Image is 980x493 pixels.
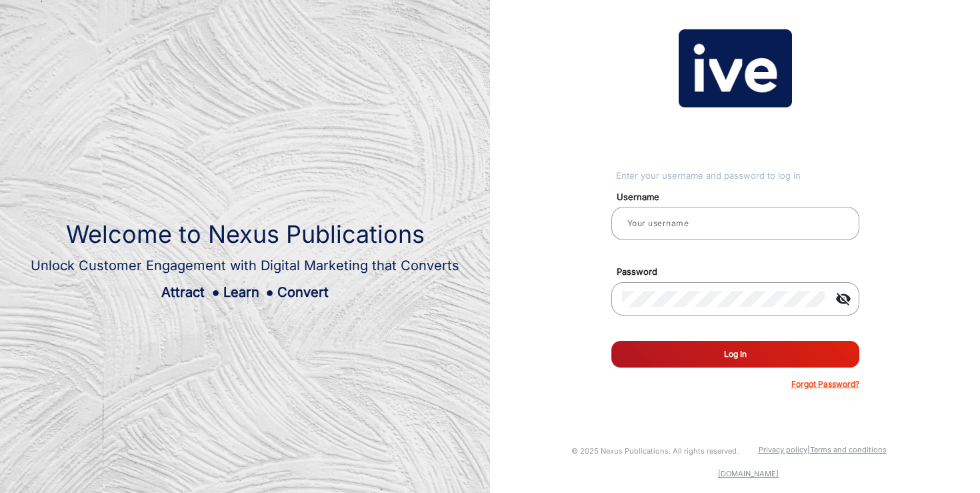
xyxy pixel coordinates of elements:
[31,220,459,249] h1: Welcome to Nexus Publications
[31,256,459,276] div: Unlock Customer Engagement with Digital Marketing that Converts
[211,284,219,300] span: ●
[718,469,779,478] a: [DOMAIN_NAME]
[616,169,859,183] div: Enter your username and password to log in
[571,446,739,456] small: © 2025 Nexus Publications. All rights reserved.
[622,215,849,231] input: Your username
[759,445,807,454] a: Privacy policy
[611,341,859,368] button: Log In
[679,29,792,108] img: vmg-logo
[827,291,859,307] mat-icon: visibility_off
[31,282,459,302] div: Attract Learn Convert
[607,266,875,279] mat-label: Password
[791,378,859,390] p: Forgot Password?
[607,191,875,204] mat-label: Username
[810,445,887,454] a: Terms and conditions
[807,445,810,454] a: |
[266,284,274,300] span: ●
